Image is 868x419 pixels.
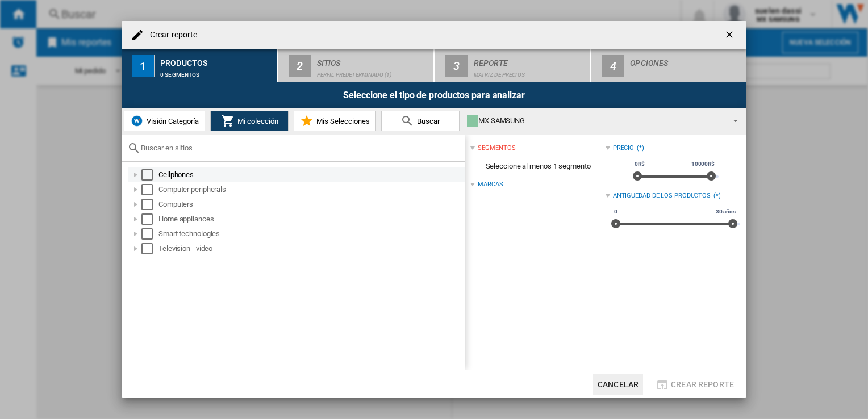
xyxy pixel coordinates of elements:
[381,111,460,131] button: Buscar
[278,49,435,82] button: 2 Sitios Perfil predeterminado (1)
[671,380,734,389] span: Crear reporte
[141,243,158,254] md-checkbox: Select
[633,160,646,169] span: 0R$
[160,66,272,78] div: 0 segmentos
[158,243,463,254] div: Television - video
[235,117,278,125] span: Mi colección
[593,374,643,395] button: Cancelar
[474,66,586,78] div: Matriz de precios
[289,55,311,77] div: 2
[630,54,742,66] div: Opciones
[714,207,737,216] span: 30 años
[158,169,463,181] div: Cellphones
[158,199,463,210] div: Computers
[613,144,634,153] div: Precio
[478,180,503,189] div: Marcas
[141,169,158,181] md-checkbox: Select
[612,207,619,216] span: 0
[414,117,440,125] span: Buscar
[160,54,272,66] div: Productos
[158,213,463,225] div: Home appliances
[158,184,463,195] div: Computer peripherals
[141,228,158,240] md-checkbox: Select
[122,82,746,108] div: Seleccione el tipo de productos para analizar
[591,49,746,82] button: 4 Opciones
[613,191,711,200] div: Antigüedad de los productos
[130,114,144,128] img: wiser-icon-blue.png
[158,228,463,240] div: Smart technologies
[210,111,289,131] button: Mi colección
[144,30,197,41] h4: Crear reporte
[132,55,155,77] div: 1
[435,49,591,82] button: 3 Reporte Matriz de precios
[724,29,737,43] ng-md-icon: getI18NText('BUTTONS.CLOSE_DIALOG')
[470,156,605,177] span: Seleccione al menos 1 segmento
[719,24,742,47] button: getI18NText('BUTTONS.CLOSE_DIALOG')
[141,144,459,152] input: Buscar en sitios
[474,54,586,66] div: Reporte
[124,111,205,131] button: Visión Categoría
[141,184,158,195] md-checkbox: Select
[294,111,376,131] button: Mis Selecciones
[141,213,158,225] md-checkbox: Select
[122,49,278,82] button: 1 Productos 0 segmentos
[478,144,515,153] div: segmentos
[652,374,737,395] button: Crear reporte
[445,55,468,77] div: 3
[467,113,723,129] div: MX SAMSUNG
[317,66,429,78] div: Perfil predeterminado (1)
[144,117,199,125] span: Visión Categoría
[314,117,370,125] span: Mis Selecciones
[690,160,716,169] span: 10000R$
[141,199,158,210] md-checkbox: Select
[317,54,429,66] div: Sitios
[602,55,624,77] div: 4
